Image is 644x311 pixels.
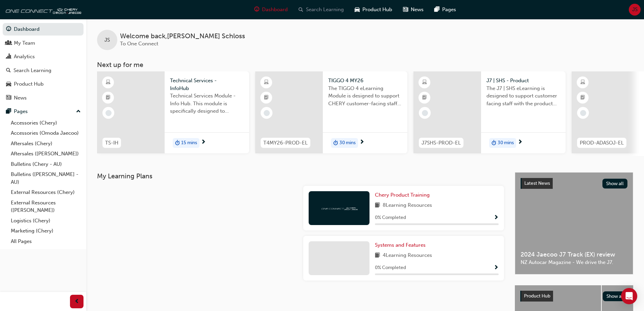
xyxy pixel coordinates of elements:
[520,291,628,302] a: Product HubShow all
[120,32,245,40] span: Welcome back , [PERSON_NAME] Schloss
[8,187,84,198] a: External Resources (Chery)
[8,128,84,138] a: Accessories (Omoda Jaecoo)
[6,40,11,46] span: people-icon
[8,236,84,247] a: All Pages
[403,5,408,14] span: news-icon
[518,139,523,146] span: next-icon
[320,205,358,211] img: oneconnect
[422,78,427,87] span: learningResourceType_ELEARNING-icon
[524,180,550,186] span: Latest News
[120,41,158,47] span: To One Connect
[375,242,426,248] span: Systems and Features
[86,61,644,69] h3: Next up for me
[3,3,81,16] a: oneconnect
[375,241,428,249] a: Systems and Features
[3,105,84,118] button: Pages
[170,92,244,115] span: Technical Services Module - Info Hub. This module is specifically designed to address the require...
[524,293,550,299] span: Product Hub
[104,36,110,44] span: JS
[521,178,627,189] a: Latest NewsShow all
[3,92,84,104] a: News
[293,3,349,17] a: search-iconSearch Learning
[580,93,585,102] span: booktick-icon
[6,81,11,87] span: car-icon
[3,22,84,105] button: DashboardMy TeamAnalyticsSearch LearningProduct HubNews
[383,251,432,260] span: 4 Learning Resources
[8,118,84,128] a: Accessories (Chery)
[249,3,293,17] a: guage-iconDashboard
[375,191,432,199] a: Chery Product Training
[422,110,428,116] span: learningRecordVerb_NONE-icon
[306,6,344,14] span: Search Learning
[3,50,84,63] a: Analytics
[375,201,380,210] span: book-icon
[8,159,84,170] a: Bulletins (Chery - AU)
[3,23,84,36] a: Dashboard
[14,67,51,74] div: Search Learning
[362,6,392,14] span: Product Hub
[375,264,406,272] span: 0 % Completed
[442,6,456,14] span: Pages
[580,78,585,87] span: learningResourceType_ELEARNING-icon
[105,139,118,147] span: TS-IH
[339,139,356,147] span: 30 mins
[14,39,35,47] div: My Team
[602,179,628,188] button: Show all
[8,216,84,226] a: Logistics (Chery)
[105,110,112,116] span: learningRecordVerb_NONE-icon
[97,71,249,153] a: TS-IHTechnical Services - InfoHubTechnical Services Module - Info Hub. This module is specificall...
[422,93,427,102] span: booktick-icon
[632,6,638,14] span: JS
[621,288,637,304] div: Open Intercom Messenger
[14,53,35,61] div: Analytics
[3,37,84,49] a: My Team
[299,5,303,14] span: search-icon
[580,110,586,116] span: learningRecordVerb_NONE-icon
[74,297,79,306] span: prev-icon
[14,108,28,115] div: Pages
[411,6,424,14] span: News
[254,5,259,14] span: guage-icon
[333,139,338,148] span: duration-icon
[14,94,27,102] div: News
[3,64,84,77] a: Search Learning
[494,264,499,272] button: Show Progress
[375,251,380,260] span: book-icon
[8,226,84,236] a: Marketing (Chery)
[8,138,84,149] a: Aftersales (Chery)
[521,251,627,259] span: 2024 Jaecoo J7 Track (EX) review
[6,26,11,32] span: guage-icon
[494,265,499,271] span: Show Progress
[515,172,633,274] a: Latest NewsShow all2024 Jaecoo J7 Track (EX) reviewNZ Autocar Magazine - We drive the J7.
[521,259,627,266] span: NZ Autocar Magazine - We drive the J7.
[328,85,402,108] span: The TIGGO 4 eLearning Module is designed to support CHERY customer-facing staff with the product ...
[422,139,461,147] span: J7SHS-PROD-EL
[6,68,11,74] span: search-icon
[97,172,504,180] h3: My Learning Plans
[494,214,499,222] button: Show Progress
[629,4,641,16] button: JS
[349,3,398,17] a: car-iconProduct Hub
[6,95,11,101] span: news-icon
[8,198,84,216] a: External Resources ([PERSON_NAME])
[262,6,288,14] span: Dashboard
[6,54,11,60] span: chart-icon
[201,139,206,146] span: next-icon
[264,78,269,87] span: learningResourceType_ELEARNING-icon
[383,201,432,210] span: 8 Learning Resources
[181,139,197,147] span: 15 mins
[494,215,499,221] span: Show Progress
[498,139,514,147] span: 30 mins
[486,85,560,108] span: The J7 | SHS eLearning is designed to support customer facing staff with the product and sales in...
[264,93,269,102] span: booktick-icon
[6,109,11,115] span: pages-icon
[375,192,430,198] span: Chery Product Training
[434,5,439,14] span: pages-icon
[580,139,624,147] span: PROD-ADASOJ-EL
[492,139,496,148] span: duration-icon
[106,78,111,87] span: learningResourceType_ELEARNING-icon
[175,139,180,148] span: duration-icon
[263,139,308,147] span: T4MY26-PROD-EL
[8,149,84,159] a: Aftersales ([PERSON_NAME])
